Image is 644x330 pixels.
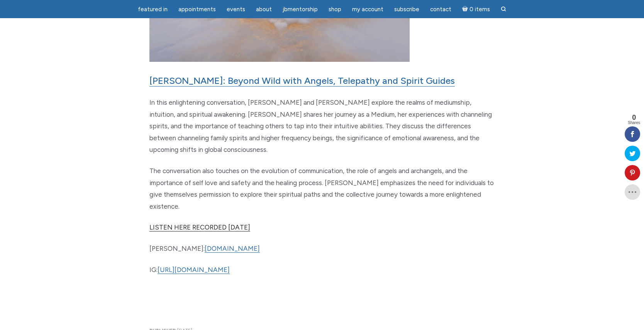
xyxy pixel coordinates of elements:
[149,97,495,156] p: In this enlightening conversation, [PERSON_NAME] and [PERSON_NAME] explore the realms of mediumsh...
[149,165,495,212] p: The conversation also touches on the evolution of communication, the role of angels and archangel...
[469,7,490,12] span: 0 items
[352,6,383,13] span: My Account
[430,6,451,13] span: Contact
[425,2,456,17] a: Contact
[278,2,322,17] a: JBMentorship
[628,114,640,121] span: 0
[158,266,230,274] a: [URL][DOMAIN_NAME]
[329,6,341,13] span: Shop
[222,2,250,17] a: Events
[149,243,495,255] p: [PERSON_NAME]:
[283,6,318,13] span: JBMentorship
[149,223,250,231] a: LISTEN HERE RECORDED [DATE]
[394,6,419,13] span: Subscribe
[628,121,640,125] span: Shares
[205,245,260,253] a: [DOMAIN_NAME]
[324,2,346,17] a: Shop
[149,264,495,276] p: IG:
[256,6,272,13] span: About
[458,1,495,17] a: Cart0 items
[133,2,172,17] a: featured in
[462,6,469,13] i: Cart
[178,6,216,13] span: Appointments
[149,75,455,87] a: [PERSON_NAME]: Beyond Wild with Angels, Telepathy and Spirit Guides
[347,2,388,17] a: My Account
[174,2,220,17] a: Appointments
[390,2,424,17] a: Subscribe
[227,6,245,13] span: Events
[138,6,168,13] span: featured in
[251,2,276,17] a: About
